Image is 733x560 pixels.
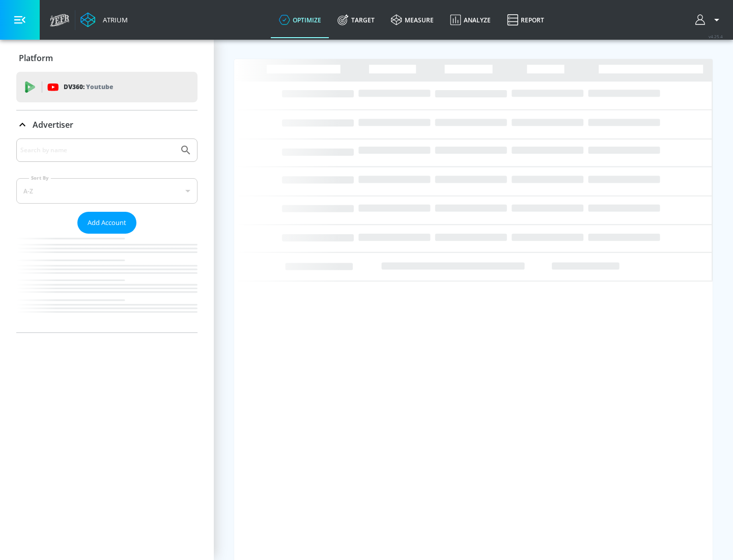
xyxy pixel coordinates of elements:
div: A-Z [16,178,198,204]
label: Sort By [29,175,51,181]
p: Advertiser [33,119,73,130]
p: DV360: [64,81,113,93]
a: optimize [271,2,329,38]
div: Atrium [99,15,128,24]
div: Platform [16,44,198,72]
p: Platform [19,52,53,64]
nav: list of Advertiser [16,234,198,332]
div: Advertiser [16,110,198,139]
div: Advertiser [16,138,198,332]
a: Target [329,2,383,38]
a: Atrium [80,12,128,27]
a: Report [499,2,552,38]
input: Search by name [20,144,175,157]
span: v 4.25.4 [709,34,723,39]
span: Add Account [88,217,126,229]
a: Analyze [442,2,499,38]
div: DV360: Youtube [16,72,198,102]
p: Youtube [86,81,113,92]
button: Add Account [77,212,136,234]
a: measure [383,2,442,38]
